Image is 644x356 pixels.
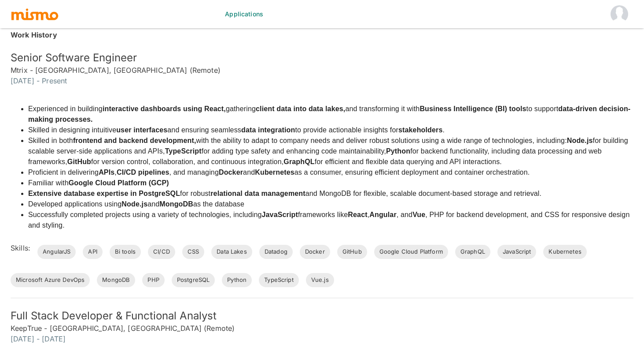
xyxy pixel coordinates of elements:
span: Kubernetes [543,247,587,256]
h6: [DATE] - [DATE] [11,334,633,344]
li: Proficient in delivering , , and managing and as a consumer, ensuring efficient deployment and co... [28,167,633,178]
span: CSS [182,247,204,256]
strong: MongoDB [159,200,193,208]
strong: relational data management [210,190,305,197]
span: Datadog [259,247,293,256]
strong: data integration [241,126,295,134]
li: Familiar with [28,178,633,188]
strong: Node.js [567,137,593,144]
span: Docker [300,247,330,256]
strong: Node.js [121,200,147,208]
span: AngularJS [37,247,76,256]
strong: GitHub [67,158,91,165]
strong: Angular [369,211,397,218]
span: Python [222,276,252,285]
span: TypeScript [259,276,299,285]
strong: Kubernetes [255,169,294,176]
strong: frontend and backend development, [73,137,196,144]
span: Microsoft Azure DevOps [11,276,90,285]
strong: Docker [219,169,243,176]
li: Developed applications using and as the database [28,199,633,210]
span: CI/CD [148,247,175,256]
strong: client data into data lakes, [256,105,345,112]
span: API [83,247,102,256]
h6: KeepTrue - [GEOGRAPHIC_DATA], [GEOGRAPHIC_DATA] (Remote) [11,323,633,334]
strong: stakeholders [398,126,443,134]
li: Experienced in building gathering and transforming it with to support [28,104,633,125]
strong: JavaScript [262,211,298,218]
span: GraphQL [455,247,490,256]
strong: Google Cloud Platform (GCP) [69,179,169,187]
span: PHP [142,276,164,285]
img: logo [11,7,59,21]
h6: Skills: [11,243,30,253]
li: Skilled in designing intuitive and ensuring seamless to provide actionable insights for . [28,125,633,135]
h6: Work History [11,30,633,40]
strong: GraphQL [283,158,314,165]
h5: Senior Software Engineer [11,51,633,65]
h5: Full Stack Developer & Functional Analyst [11,309,633,323]
span: Bi tools [110,247,141,256]
span: PostgreSQL [172,276,215,285]
strong: APIs [99,169,114,176]
strong: Python [386,147,410,155]
strong: Vue [412,211,425,218]
strong: React [348,211,367,218]
span: Google Cloud Platform [374,247,448,256]
strong: TypeScript [165,147,202,155]
strong: Extensive database expertise in PostgreSQL [28,190,180,197]
span: GitHub [337,247,367,256]
span: Vue.js [306,276,334,285]
li: for robust and MongoDB for flexible, scalable document-based storage and retrieval. [28,188,633,199]
strong: user interfaces [116,126,167,134]
strong: Business Intelligence (BI) tools [420,105,526,112]
span: Data Lakes [211,247,252,256]
li: Skilled in both with the ability to adapt to company needs and deliver robust solutions using a w... [28,135,633,167]
span: MongoDB [97,276,135,285]
img: Kaelio HM [611,5,628,23]
span: JavaScript [497,247,537,256]
li: Successfully completed projects using a variety of technologies, including frameworks like , , an... [28,210,633,231]
strong: CI/CD pipelines [117,169,169,176]
strong: interactive dashboards using React, [103,105,226,112]
h6: [DATE] - Present [11,75,633,86]
h6: Mtrix - [GEOGRAPHIC_DATA], [GEOGRAPHIC_DATA] (Remote) [11,65,633,75]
